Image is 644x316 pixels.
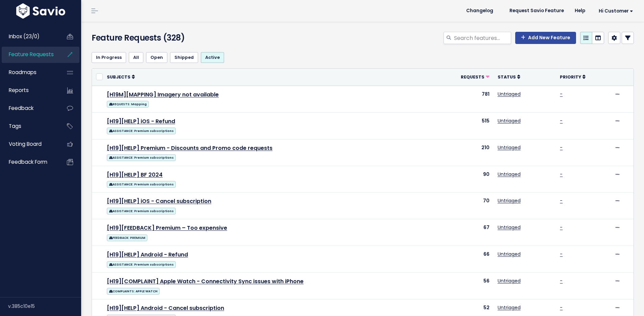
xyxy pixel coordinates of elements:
[92,52,126,63] a: In Progress
[9,33,40,40] span: Inbox (23/0)
[107,180,176,188] a: ASSISTANCE: Premium subscriptions
[107,99,149,108] a: REQUESTS: Mapping
[9,158,47,165] span: Feedback form
[107,251,188,258] a: [H19][HELP] Android - Refund
[170,52,198,63] a: Shipped
[498,74,516,80] span: Status
[9,122,21,130] span: Tags
[560,73,586,80] a: Priority
[107,74,130,80] span: Subjects
[9,87,29,94] span: Reports
[515,32,576,44] a: Add New Feature
[107,277,304,285] a: [H19][COMPLAINT] Apple Watch - Connectivity Sync issues with iPhone
[569,6,591,16] a: Help
[107,117,175,125] a: [H19][HELP] iOS - Refund
[504,6,569,16] a: Request Savio Feature
[9,140,42,148] span: Voting Board
[107,73,135,80] a: Subjects
[461,73,490,80] a: Requests
[15,3,67,19] img: logo-white.9d6f32f41409.svg
[434,86,494,112] td: 781
[498,277,521,284] a: Untriaged
[434,112,494,139] td: 515
[107,234,147,241] span: FEEDBACK: PREMIUM
[498,224,521,231] a: Untriaged
[599,8,633,14] span: Hi Customer
[453,32,511,44] input: Search features...
[107,171,163,179] a: [H19][HELP] BF 2024
[498,251,521,257] a: Untriaged
[498,91,521,97] a: Untriaged
[107,260,176,268] a: ASSISTANCE: Premium subscriptions
[560,224,563,231] a: -
[107,144,272,152] a: [H19][HELP] Premium - Discounts and Promo code requests
[107,181,176,188] span: ASSISTANCE: Premium subscriptions
[2,29,56,44] a: Inbox (23/0)
[9,69,37,76] span: Roadmaps
[107,233,147,242] a: FEEDBACK: PREMIUM
[498,197,521,204] a: Untriaged
[107,261,176,268] span: ASSISTANCE: Premium subscriptions
[560,74,581,80] span: Priority
[107,224,227,232] a: [H19][FEEDBACK] Premium – Too expensive
[107,197,211,205] a: [H19][HELP] iOS - Cancel subscription
[107,304,224,312] a: [H19][HELP] Android - Cancel subscription
[591,6,639,16] a: Hi Customer
[107,126,176,135] a: ASSISTANCE: Premium subscriptions
[107,288,160,295] span: COMPLAINTS: APPLE WATCH
[9,51,54,58] span: Feature Requests
[461,74,484,80] span: Requests
[434,166,494,193] td: 90
[560,144,563,151] a: -
[107,128,176,134] span: ASSISTANCE: Premium subscriptions
[2,47,56,62] a: Feature Requests
[146,52,167,63] a: Open
[8,297,81,315] div: v.385c10e15
[107,101,149,108] span: REQUESTS: Mapping
[434,273,494,299] td: 56
[107,206,176,215] a: ASSISTANCE: Premium subscriptions
[560,304,563,311] a: -
[434,246,494,273] td: 66
[498,73,520,80] a: Status
[107,208,176,215] span: ASSISTANCE: Premium subscriptions
[107,153,176,161] a: ASSISTANCE: Premium subscriptions
[201,52,224,63] a: Active
[560,91,563,97] a: -
[2,83,56,98] a: Reports
[2,118,56,134] a: Tags
[466,8,493,13] span: Changelog
[2,136,56,152] a: Voting Board
[498,144,521,151] a: Untriaged
[560,171,563,178] a: -
[560,117,563,124] a: -
[498,117,521,124] a: Untriaged
[107,91,219,98] a: [H19M][MAPPING] Imagery not available
[92,52,634,63] ul: Filter feature requests
[434,219,494,246] td: 67
[9,105,33,112] span: Feedback
[560,197,563,204] a: -
[107,287,160,295] a: COMPLAINTS: APPLE WATCH
[129,52,143,63] a: All
[498,171,521,178] a: Untriaged
[560,251,563,257] a: -
[107,154,176,161] span: ASSISTANCE: Premium subscriptions
[434,193,494,219] td: 70
[498,304,521,311] a: Untriaged
[2,154,56,170] a: Feedback form
[92,32,266,44] h4: Feature Requests (328)
[2,65,56,80] a: Roadmaps
[2,100,56,116] a: Feedback
[434,139,494,166] td: 210
[560,277,563,284] a: -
